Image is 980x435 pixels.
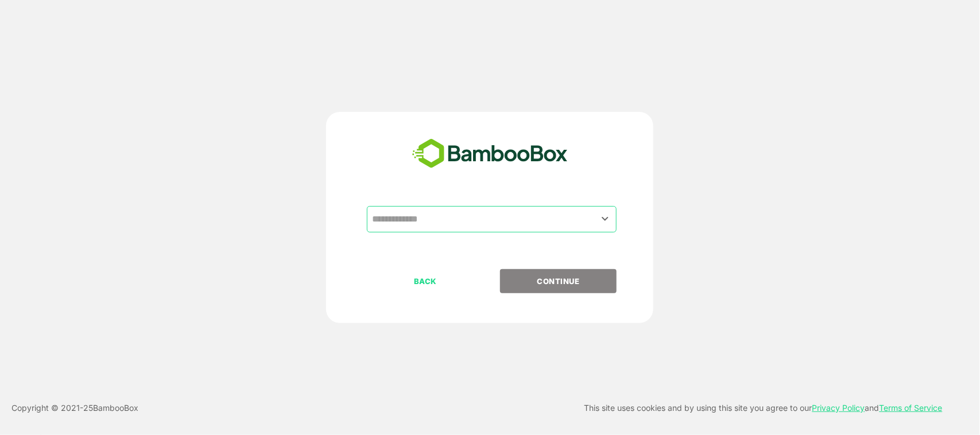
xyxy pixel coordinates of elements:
p: Copyright © 2021- 25 BambooBox [11,401,138,415]
button: Open [597,211,613,227]
p: This site uses cookies and by using this site you agree to our and [584,401,943,415]
a: Terms of Service [880,403,943,413]
a: Privacy Policy [812,403,865,413]
button: BACK [367,269,483,293]
p: BACK [368,275,483,288]
button: CONTINUE [500,269,617,293]
img: bamboobox [406,135,574,173]
p: CONTINUE [501,275,616,288]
